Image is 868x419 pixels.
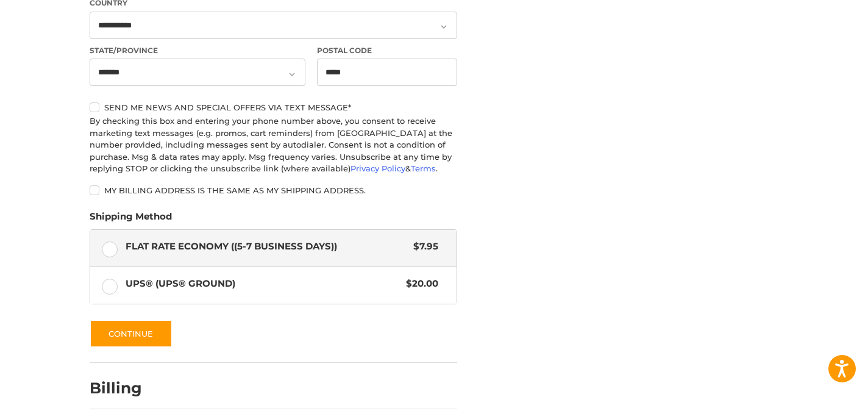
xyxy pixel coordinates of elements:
[350,163,405,173] a: Privacy Policy
[408,240,439,254] span: $7.95
[400,277,439,291] span: $20.00
[90,210,172,229] legend: Shipping Method
[90,185,457,195] label: My billing address is the same as my shipping address.
[90,45,305,56] label: State/Province
[90,115,457,175] div: By checking this box and entering your phone number above, you consent to receive marketing text ...
[411,163,436,173] a: Terms
[317,45,457,56] label: Postal Code
[126,277,400,291] span: UPS® (UPS® Ground)
[90,102,457,112] label: Send me news and special offers via text message*
[126,240,408,254] span: Flat Rate Economy ((5-7 Business Days))
[90,379,161,398] h2: Billing
[90,320,173,348] button: Continue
